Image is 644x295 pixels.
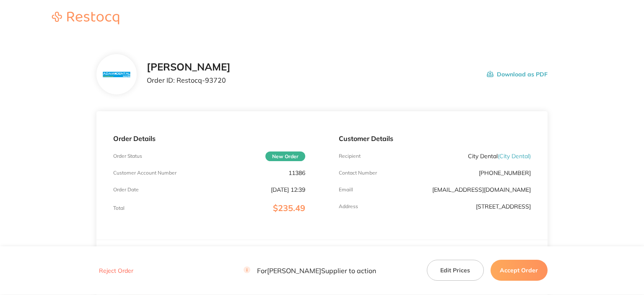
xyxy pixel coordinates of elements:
p: [PHONE_NUMBER] [479,170,531,176]
p: Address [339,204,358,209]
th: Item [96,240,322,260]
p: Customer Details [339,135,531,142]
p: Customer Account Number [113,170,177,176]
p: Contact Number [339,170,377,176]
p: For [PERSON_NAME] Supplier to action [244,267,376,275]
p: Recipient [339,153,361,159]
p: Order Date [113,187,139,193]
p: 11386 [288,170,305,176]
a: Restocq logo [44,12,127,26]
button: Edit Prices [427,260,484,281]
th: Quantity [448,240,484,260]
p: Total [113,205,125,211]
button: Download as PDF [487,61,548,87]
p: City Dental [468,153,531,159]
p: Order ID: Restocq- 93720 [147,76,231,84]
p: Order Details [113,135,305,142]
span: $235.49 [273,203,305,213]
img: Restocq logo [44,12,127,24]
a: [EMAIL_ADDRESS][DOMAIN_NAME] [432,186,531,193]
button: Reject Order [96,267,136,275]
button: Accept Order [491,260,548,281]
img: N3hiYW42Mg [103,72,130,77]
h2: [PERSON_NAME] [147,61,231,73]
p: Order Status [113,153,142,159]
p: Emaill [339,187,353,193]
span: New Order [265,151,305,161]
span: ( City Dental ) [498,152,531,160]
p: [DATE] 12:39 [271,186,305,193]
th: Contract Price Excl. GST [322,240,385,260]
th: Total [484,240,548,260]
th: RRP Price Excl. GST [385,240,449,260]
p: [STREET_ADDRESS] [476,203,531,210]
